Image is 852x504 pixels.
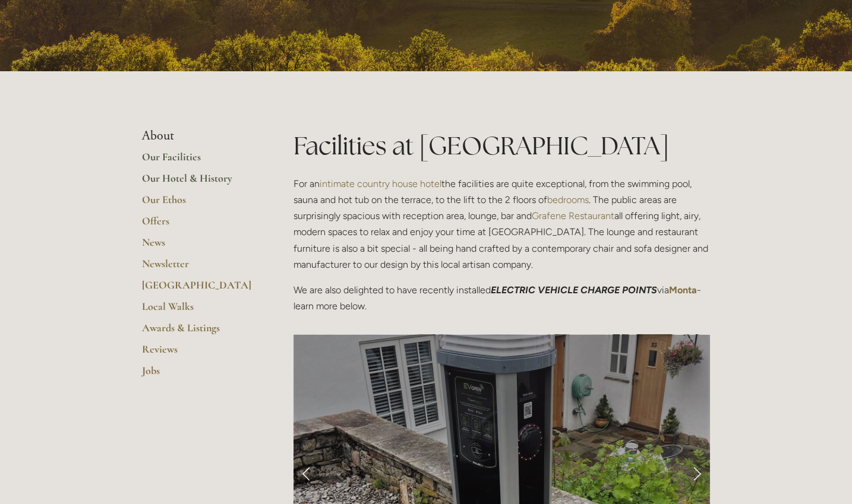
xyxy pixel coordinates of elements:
a: Our Facilities [142,150,255,172]
p: For an the facilities are quite exceptional, from the swimming pool, sauna and hot tub on the ter... [294,176,710,272]
em: ELECTRIC VEHICLE CHARGE POINTS [491,284,657,296]
a: Next Slide [684,455,710,491]
a: Our Ethos [142,193,255,214]
a: Awards & Listings [142,321,255,343]
a: intimate country house hotel [320,178,441,189]
a: News [142,236,255,257]
a: Offers [142,214,255,236]
a: Local Walks [142,300,255,321]
a: Our Hotel & History [142,172,255,193]
a: [GEOGRAPHIC_DATA] [142,278,255,300]
h1: Facilities at [GEOGRAPHIC_DATA] [294,128,710,163]
p: We are also delighted to have recently installed via - learn more below. [294,282,710,314]
li: About [142,128,255,144]
a: Grafene Restaurant [532,210,614,221]
a: bedrooms [547,194,589,205]
a: Newsletter [142,257,255,278]
a: Previous Slide [294,455,320,491]
a: Jobs [142,364,255,385]
a: Monta [669,284,697,296]
a: Reviews [142,343,255,364]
